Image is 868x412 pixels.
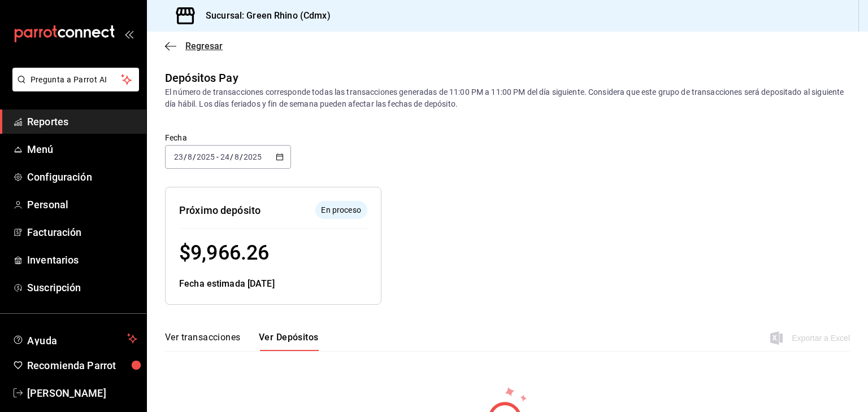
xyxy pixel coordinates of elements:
[165,69,238,86] div: Depósitos Pay
[27,197,137,212] span: Personal
[165,134,291,142] label: Fecha
[179,277,367,291] div: Fecha estimada [DATE]
[31,74,121,86] span: Pregunta a Parrot AI
[8,82,139,94] a: Pregunta a Parrot AI
[197,9,331,23] h3: Sucursal: Green Rhino (Cdmx)
[240,152,243,161] span: /
[27,252,137,268] span: Inventarios
[315,201,367,219] div: El depósito aún no se ha enviado a tu cuenta bancaria.
[193,152,196,161] span: /
[27,142,137,157] span: Menú
[243,152,262,161] input: ----
[179,241,269,265] span: $ 9,966.26
[185,41,223,51] span: Regresar
[316,204,365,216] span: En proceso
[165,41,223,51] button: Regresar
[27,332,123,345] span: Ayuda
[179,203,261,218] div: Próximo depósito
[27,169,137,185] span: Configuración
[230,152,233,161] span: /
[196,152,215,161] input: ----
[27,358,137,373] span: Recomienda Parrot
[220,152,230,161] input: --
[187,152,193,161] input: --
[27,225,137,240] span: Facturación
[234,152,240,161] input: --
[124,29,133,38] button: open_drawer_menu
[165,332,241,351] button: Ver transacciones
[12,68,139,91] button: Pregunta a Parrot AI
[27,280,137,295] span: Suscripción
[173,152,184,161] input: --
[216,152,219,161] span: -
[27,385,137,401] span: [PERSON_NAME]
[165,86,850,110] div: El número de transacciones corresponde todas las transacciones generadas de 11:00 PM a 11:00 PM d...
[184,152,187,161] span: /
[259,332,319,351] button: Ver Depósitos
[27,114,137,129] span: Reportes
[165,332,319,351] div: navigation tabs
